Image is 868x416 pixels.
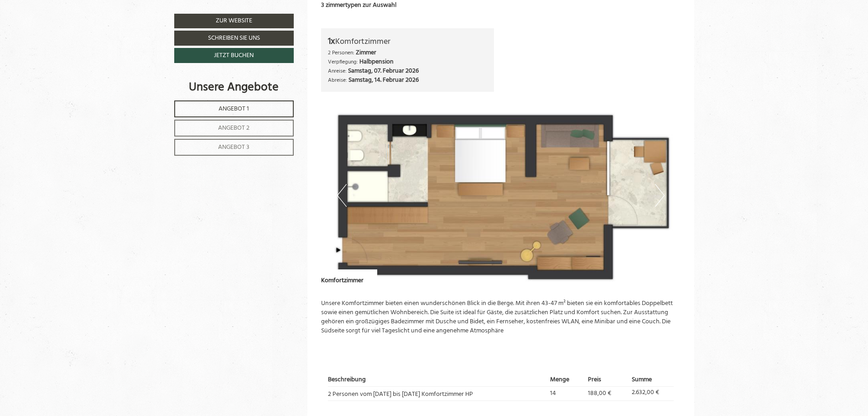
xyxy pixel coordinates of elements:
div: Komfortzimmer [321,269,377,285]
small: 2 Personen: [328,48,354,57]
small: Abreise: [328,76,347,84]
b: Samstag, 14. Februar 2026 [348,75,419,85]
th: Summe [629,374,674,386]
b: Halbpension [359,57,394,67]
div: Dienstag [161,7,199,21]
small: Verpflegung: [328,58,358,66]
small: Anreise: [328,67,347,75]
b: Samstag, 07. Februar 2026 [348,66,419,76]
a: Zur Website [174,14,294,28]
span: Angebot 1 [218,104,249,114]
b: 1x [328,34,335,49]
p: Unsere Komfortzimmer bieten einen wunderschönen Blick in die Berge. Mit ihren 43-47 m² bieten sie... [321,299,681,336]
div: Unsere Angebote [174,79,294,96]
td: 14 [547,386,585,400]
div: Guten Tag, wie können wir Ihnen helfen? [7,24,130,49]
img: image [321,105,681,285]
span: Angebot 2 [218,123,249,133]
span: 188,00 € [588,388,611,399]
td: 2.632,00 € [629,386,674,400]
th: Menge [547,374,585,386]
small: 18:15 [14,42,125,47]
button: Next [655,184,665,207]
th: Preis [585,374,629,386]
div: Berghotel Ratschings [14,26,125,32]
a: Schreiben Sie uns [174,31,294,46]
b: Zimmer [356,47,376,58]
button: Previous [337,184,347,207]
div: Komfortzimmer [328,35,487,48]
button: Senden [310,242,359,257]
th: Beschreibung [328,374,547,386]
a: Jetzt buchen [174,48,294,63]
td: 2 Personen vom [DATE] bis [DATE] Komfortzimmer HP [328,386,547,400]
span: Angebot 3 [218,142,249,153]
